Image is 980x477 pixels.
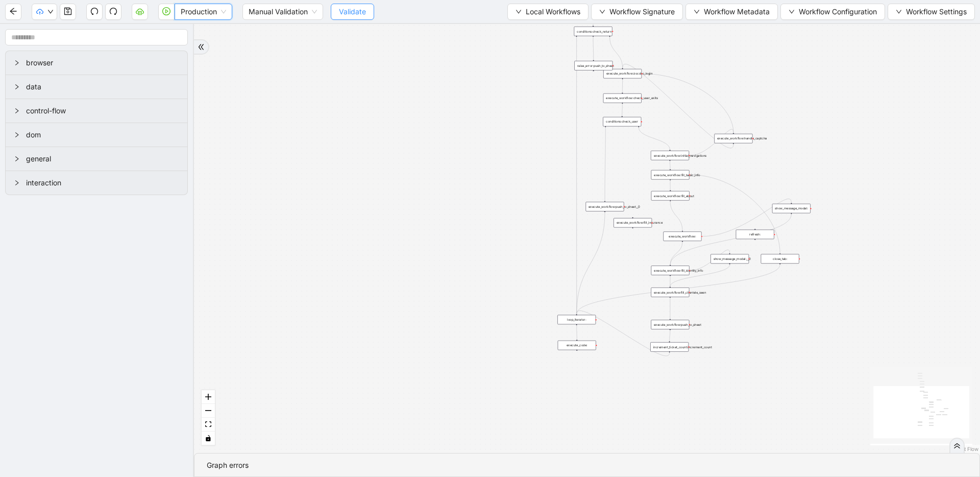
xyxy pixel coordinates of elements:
button: save [60,4,76,20]
span: save [64,7,72,15]
span: right [14,156,20,162]
span: plus-circle [629,231,636,238]
button: cloud-server [132,4,148,20]
button: fit view [202,418,215,432]
button: arrow-left [5,4,21,20]
g: Edge from conditions:check_user to execute_workflow:initial_navigations [639,127,670,150]
g: Edge from show_message_modal:__0 to execute_workflow:fill_clientele_seen [670,265,730,287]
div: dom [6,123,187,147]
div: loop_iterator: [557,315,596,325]
div: execute_workflow:fill_identity_info [651,266,690,275]
span: dom [26,129,179,140]
div: execute_workflow:fill_basic_info [651,170,690,180]
div: execute_workflow:push_to_sheet [651,320,689,329]
div: execute_workflow:push_to_sheet__0 [585,202,624,211]
span: right [14,132,20,138]
div: show_message_modal: [772,204,811,213]
span: Workflow Settings [906,6,967,17]
div: conditions:check_user [603,117,641,127]
button: zoom out [202,404,215,418]
div: execute_code:plus-circle [558,341,596,350]
div: close_tab: [761,254,799,264]
g: Edge from execute_workflow: to show_message_modal: [702,199,791,236]
div: execute_workflow:fill_clientele_seen [651,288,689,297]
button: toggle interactivity [202,432,215,445]
span: down [516,9,522,15]
span: plus-circle [591,74,597,81]
div: refresh: [736,230,774,240]
span: general [26,153,179,164]
span: interaction [26,177,179,188]
a: React Flow attribution [952,446,978,452]
g: Edge from execute_workflow:initial_navigations to execute_workflow:fill_basic_info [670,161,671,169]
div: show_message_modal:__0 [710,254,749,264]
g: Edge from conditions:check_return to raise_error:push_to_sheet [593,37,594,60]
button: play-circle [158,4,175,20]
g: Edge from execute_workflow:fill_identity_info to show_message_modal:__0 [691,250,730,270]
span: undo [90,7,99,15]
button: downWorkflow Settings [888,4,975,20]
button: downWorkflow Configuration [780,4,885,20]
g: Edge from execute_workflow:push_to_sheet__0 to loop_iterator: [577,212,605,314]
span: right [14,180,20,186]
span: Validate [339,6,366,17]
span: down [896,9,902,15]
span: arrow-left [9,7,17,15]
div: execute_workflow:fill_insurance [614,218,652,228]
div: increment_ticket_count:increment_count [650,342,689,352]
span: plus-circle [574,354,580,361]
span: redo [109,7,117,15]
div: execute_workflow:fill_about [651,191,690,201]
div: conditions:check_return [574,27,612,36]
g: Edge from increment_ticket_count:increment_count to loop_iterator: [577,311,670,356]
span: Production [181,4,226,19]
button: zoom in [202,390,215,404]
g: Edge from show_message_modal: to execute_workflow:fill_identity_info [670,214,791,265]
div: execute_workflow:fill_insuranceplus-circle [614,218,652,228]
span: down [789,9,795,15]
div: refresh:plus-circle [736,230,774,240]
span: double-right [953,442,961,449]
span: right [14,84,20,90]
div: Graph errors [207,460,967,471]
span: plus-circle [752,243,758,250]
div: control-flow [6,99,187,123]
div: execute_workflow:check_user_exits [603,93,642,103]
span: control-flow [26,105,179,116]
button: downWorkflow Signature [591,4,683,20]
button: redo [105,4,121,20]
button: undo [86,4,103,20]
button: Validate [331,4,374,20]
g: Edge from execute_workflow:handle_captcha to execute_workflow:zocdoc_login [623,64,733,148]
span: cloud-server [136,7,144,15]
span: play-circle [162,7,170,15]
span: data [26,81,179,92]
div: execute_workflow: [663,231,701,241]
div: execute_workflow:zocdoc_login [603,69,642,79]
g: Edge from execute_workflow:check_user_exits to conditions:check_user [622,104,623,115]
span: Workflow Configuration [799,6,877,17]
span: down [47,9,54,15]
div: data [6,75,187,99]
div: execute_workflow:initial_navigations [651,151,689,160]
span: Workflow Metadata [704,6,770,17]
span: down [694,9,700,15]
div: raise_error:push_to_sheet [574,61,612,70]
div: execute_workflow:handle_captcha [714,134,752,144]
button: cloud-uploaddown [32,4,57,20]
div: execute_code: [558,341,596,350]
span: browser [26,57,179,68]
div: general [6,147,187,171]
span: Manual Validation [249,4,317,19]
